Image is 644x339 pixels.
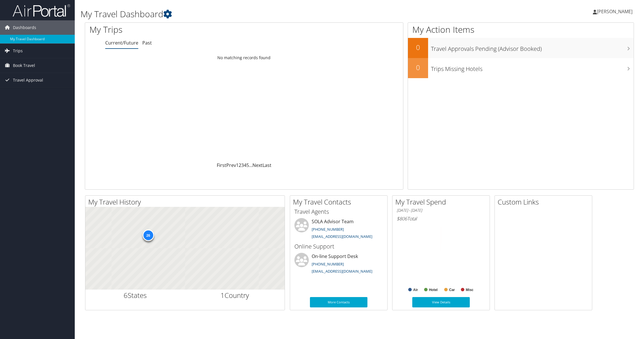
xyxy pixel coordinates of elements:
a: Prev [226,162,236,168]
h6: [DATE] - [DATE] [397,208,485,213]
h2: My Travel History [88,197,285,207]
a: 5 [246,162,249,168]
h2: States [90,290,181,300]
a: Past [142,40,152,46]
span: Dashboards [13,20,36,35]
span: [PERSON_NAME] [597,8,632,15]
a: Next [252,162,262,168]
h6: Total [397,215,485,222]
a: [EMAIL_ADDRESS][DOMAIN_NAME] [312,234,372,239]
a: [PERSON_NAME] [593,3,638,20]
h2: My Travel Spend [395,197,490,207]
span: 1 [221,290,225,300]
a: More Contacts [310,297,367,307]
div: 26 [142,230,154,241]
a: [PHONE_NUMBER] [312,227,344,232]
h3: Online Support [294,242,383,251]
a: First [217,162,226,168]
h2: Country [189,290,281,300]
span: $806 [397,215,407,222]
a: [PHONE_NUMBER] [312,261,344,267]
span: Travel Approval [13,73,43,87]
h1: My Trips [89,24,266,36]
h3: Travel Approvals Pending (Advisor Booked) [431,42,634,53]
a: 0Travel Approvals Pending (Advisor Booked) [408,38,634,58]
a: 3 [241,162,244,168]
span: … [249,162,252,168]
span: Trips [13,44,23,58]
text: Hotel [429,288,438,292]
a: Current/Future [105,40,138,46]
a: [EMAIL_ADDRESS][DOMAIN_NAME] [312,269,372,274]
a: 2 [239,162,241,168]
text: Misc [466,288,474,292]
a: 1 [236,162,239,168]
h2: 0 [408,43,428,52]
td: No matching records found [85,53,403,63]
text: Car [449,288,455,292]
h3: Trips Missing Hotels [431,62,634,73]
a: 4 [244,162,246,168]
a: 0Trips Missing Hotels [408,58,634,78]
span: 6 [124,290,128,300]
h1: My Travel Dashboard [80,8,452,20]
h2: My Travel Contacts [293,197,387,207]
h2: 0 [408,63,428,72]
h2: Custom Links [498,197,592,207]
text: Air [413,288,418,292]
li: On-line Support Desk [292,253,386,276]
a: View Details [412,297,470,307]
span: Book Travel [13,58,35,73]
li: SOLA Advisor Team [292,218,386,242]
img: airportal-logo.png [13,4,70,17]
a: Last [262,162,271,168]
h3: Travel Agents [294,208,383,216]
h1: My Action Items [408,24,634,36]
